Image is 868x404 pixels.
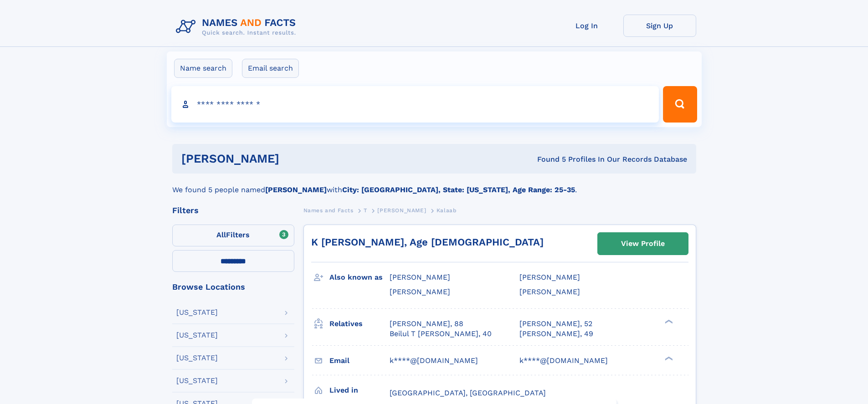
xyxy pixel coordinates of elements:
button: Search Button [663,86,697,123]
a: K [PERSON_NAME], Age [DEMOGRAPHIC_DATA] [311,236,544,248]
a: Beilul T [PERSON_NAME], 40 [390,329,492,339]
a: Log In [550,15,623,37]
span: [PERSON_NAME] [519,273,580,281]
a: [PERSON_NAME] [377,205,426,216]
div: Found 5 Profiles In Our Records Database [408,154,687,164]
a: T [364,205,367,216]
input: search input [171,86,659,123]
span: T [364,207,367,214]
span: [PERSON_NAME] [519,287,580,296]
h3: Relatives [329,316,390,332]
span: [PERSON_NAME] [377,207,426,214]
b: City: [GEOGRAPHIC_DATA], State: [US_STATE], Age Range: 25-35 [342,185,575,194]
a: [PERSON_NAME], 52 [519,319,592,329]
div: We found 5 people named with . [172,174,696,195]
img: Logo Names and Facts [172,15,303,39]
div: [US_STATE] [176,332,218,339]
div: Filters [172,206,294,215]
span: Kalaab [437,207,457,214]
a: [PERSON_NAME], 88 [390,319,463,329]
a: [PERSON_NAME], 49 [519,329,593,339]
div: [US_STATE] [176,354,218,362]
span: All [216,230,226,239]
a: Names and Facts [303,205,354,216]
b: [PERSON_NAME] [265,185,327,194]
div: View Profile [621,233,665,254]
div: [US_STATE] [176,309,218,316]
span: [PERSON_NAME] [390,287,450,296]
div: Browse Locations [172,283,294,291]
label: Name search [174,59,232,78]
a: Sign Up [623,15,696,37]
h3: Also known as [329,270,390,285]
div: [US_STATE] [176,377,218,384]
div: ❯ [663,318,673,324]
h1: [PERSON_NAME] [181,153,408,164]
span: [GEOGRAPHIC_DATA], [GEOGRAPHIC_DATA] [390,389,546,397]
a: View Profile [598,233,688,255]
label: Email search [242,59,299,78]
h3: Email [329,353,390,368]
span: [PERSON_NAME] [390,273,450,281]
h3: Lived in [329,383,390,398]
div: ❯ [663,355,673,361]
label: Filters [172,225,294,246]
